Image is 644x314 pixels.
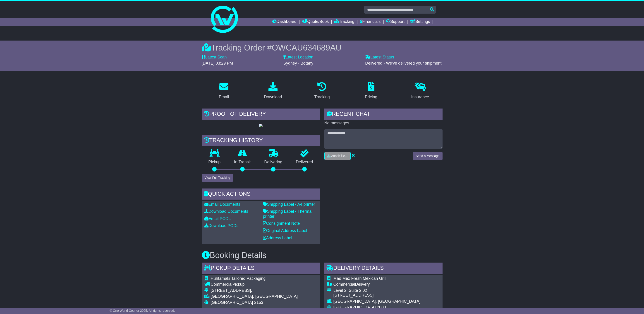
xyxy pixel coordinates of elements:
a: Email PODs [204,216,231,221]
div: Download [264,94,282,100]
a: Support [386,18,405,26]
div: Tracking history [202,135,320,147]
div: Email [219,94,229,100]
span: [GEOGRAPHIC_DATA] [333,305,376,309]
p: Delivered [289,160,320,165]
div: Level 2, Suite 2.02 [333,288,440,293]
a: Quote/Book [302,18,329,26]
span: 2000 [377,305,386,309]
label: Latest Location [283,55,313,60]
span: Commercial [333,282,355,287]
div: Pricing [365,94,377,100]
p: Delivering [258,160,289,165]
a: Shipping Label - A4 printer [263,202,315,207]
a: Original Address Label [263,228,307,233]
span: [DATE] 03:29 PM [202,61,233,65]
p: In Transit [227,160,258,165]
a: Download [261,80,285,102]
a: Tracking [334,18,354,26]
a: Consignment Note [263,221,300,226]
h3: Booking Details [202,251,443,260]
button: View Full Tracking [202,174,233,182]
div: Insurance [411,94,429,100]
a: Download Documents [204,209,248,214]
a: Address Label [263,236,292,240]
a: Shipping Label - Thermal printer [263,209,313,219]
div: [STREET_ADDRESS] [333,293,440,298]
img: GetPodImage [259,124,263,127]
span: Mad Mex Fresh Mexican Grill [333,276,386,281]
div: Pickup [211,282,317,287]
span: Commercial [211,282,232,287]
div: Proof of Delivery [202,109,320,121]
div: [STREET_ADDRESS], [211,288,317,293]
div: Tracking Order # [202,43,443,53]
div: Delivery [333,282,440,287]
a: Pricing [362,80,380,102]
span: 2153 [254,300,263,305]
span: [GEOGRAPHIC_DATA] [211,300,253,305]
button: Send a Message [413,152,442,160]
p: Pickup [202,160,227,165]
div: Pickup Details [202,263,320,275]
span: Sydney - Botany [283,61,313,65]
div: [GEOGRAPHIC_DATA], [GEOGRAPHIC_DATA] [333,299,440,304]
div: Delivery Details [324,263,443,275]
a: Insurance [408,80,432,102]
span: OWCAU634689AU [272,43,341,52]
a: Email [216,80,232,102]
label: Latest Status [365,55,394,60]
label: Latest Scan [202,55,227,60]
div: Quick Actions [202,188,320,201]
a: Tracking [311,80,333,102]
a: Download PODs [204,223,239,228]
div: [GEOGRAPHIC_DATA], [GEOGRAPHIC_DATA] [211,294,317,299]
div: Tracking [314,94,330,100]
span: Delivered - We've delivered your shipment [365,61,441,65]
a: Dashboard [272,18,297,26]
a: Financials [360,18,381,26]
a: Settings [410,18,430,26]
span: Huhtamaki Tailored Packaging [211,276,266,281]
span: © One World Courier 2025. All rights reserved. [110,309,175,312]
div: RECENT CHAT [324,109,443,121]
p: No messages [324,121,443,126]
a: Email Documents [204,202,240,207]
